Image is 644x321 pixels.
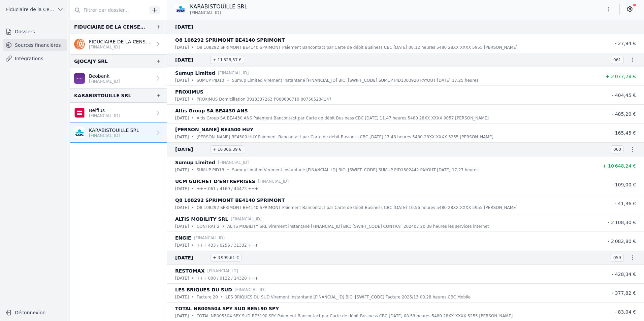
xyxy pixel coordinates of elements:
[192,96,194,103] div: •
[89,73,120,79] p: Beobank
[192,313,194,319] div: •
[197,223,220,230] p: CONTRAT 2
[608,220,636,225] span: - 2 108,30 €
[175,294,189,300] p: [DATE]
[218,159,249,166] p: [FINANCIAL_ID]
[197,77,224,84] p: SUMUP PID13
[232,77,479,84] p: Sumup Limited Virement instantané [FINANCIAL_ID] BIC: [SWIFT_CODE] SUMUP PID1303920 PAYOUT [DATE]...
[197,185,258,192] p: +++ 061 / 4169 / 44473 +++
[192,223,194,230] div: •
[175,145,207,153] span: [DATE]
[175,275,189,282] p: [DATE]
[221,294,223,300] div: •
[175,286,232,294] p: LES BRIQUES DU SUD
[615,41,636,46] span: - 27,94 €
[197,204,518,211] p: Q8 108292 SPRIMONT BE4140 SPRIMONT Paiement Bancontact par Carte de débit Business CBC [DATE] 10....
[89,44,152,50] p: [FINANCIAL_ID]
[3,26,67,38] a: Dossiers
[612,290,636,296] span: - 377,82 €
[218,70,249,76] p: [FINANCIAL_ID]
[222,223,225,230] div: •
[175,134,189,140] p: [DATE]
[175,254,207,262] span: [DATE]
[175,115,189,121] p: [DATE]
[175,313,189,319] p: [DATE]
[192,44,194,51] div: •
[74,107,85,118] img: belfius-1.png
[226,294,471,300] p: LES BRIQUES DU SUD Virement instantané [FINANCIAL_ID] BIC: [SWIFT_CODE] Facture 2025/13 00.28 heu...
[197,313,513,319] p: TOTAL NB005504 SPY SUD BE5190 SPY Paiement Bancontact par Carte de débit Business CBC [DATE] 08.5...
[192,294,194,300] div: •
[612,272,636,277] span: - 428,34 €
[175,267,204,275] p: RESTOMAX
[615,309,636,315] span: - 83,04 €
[197,115,489,121] p: Altis Group SA BE4430 ANS Paiement Bancontact par Carte de débit Business CBC [DATE] 11.47 heures...
[615,201,636,206] span: - 41,36 €
[192,204,194,211] div: •
[175,167,189,173] p: [DATE]
[175,56,207,64] span: [DATE]
[175,107,248,115] p: Altis Group SA BE4430 ANS
[192,185,194,192] div: •
[207,267,238,274] p: [FINANCIAL_ID]
[197,134,493,140] p: [PERSON_NAME] BE4500 HUY Paiement Bancontact par Carte de débit Business CBC [DATE] 17.48 heures ...
[192,275,194,282] div: •
[227,77,229,84] div: •
[89,127,139,134] p: KARABISTOUILLE SRL
[175,305,279,313] p: TOTAL NB005504 SPY SUD BE5190 SPY
[175,196,285,204] p: Q8 108292 SPRIMONT BE4140 SPRIMONT
[192,134,194,140] div: •
[175,234,191,242] p: ENGIE
[210,56,244,64] span: + 11 328,57 €
[70,123,167,143] a: KARABISTOUILLE SRL [FINANCIAL_ID]
[175,88,203,96] p: PROXIMUS
[611,254,624,262] span: 059
[606,74,636,79] span: + 2 077,28 €
[175,215,228,223] p: ALTIS MOBILITY SRL
[210,145,244,153] span: + 10 306,39 €
[89,133,139,138] p: [FINANCIAL_ID]
[70,68,167,88] a: Beobank [FINANCIAL_ID]
[175,242,189,249] p: [DATE]
[74,73,85,84] img: BEOBANK_CTBKBEBX.png
[192,115,194,121] div: •
[175,23,207,31] span: [DATE]
[192,167,194,173] div: •
[190,10,221,15] span: [FINANCIAL_ID]
[227,167,229,173] div: •
[194,235,225,241] p: [FINANCIAL_ID]
[612,182,636,187] span: - 109,00 €
[210,254,241,262] span: + 3 999,61 €
[74,39,85,49] img: ing.png
[175,69,215,77] p: Sumup Limited
[197,44,518,51] p: Q8 108292 SPRIMONT BE4140 SPRIMONT Paiement Bancontact par Carte de débit Business CBC [DATE] 00....
[197,167,224,173] p: SUMUP PID13
[190,3,247,11] p: KARABISTOUILLE SRL
[232,167,479,173] p: Sumup Limited Virement instantané [FINANCIAL_ID] BIC: [SWIFT_CODE] SUMUP PID1302442 PAYOUT [DATE]...
[258,178,289,185] p: [FINANCIAL_ID]
[74,127,85,138] img: CBC_CREGBEBB.png
[89,38,152,45] p: FIDUCIAIRE DE LA CENSE SPRL
[74,23,145,31] div: FIDUCIAIRE DE LA CENSE SPRL
[70,103,167,123] a: Belfius [FINANCIAL_ID]
[175,158,215,167] p: Sumup Limited
[175,126,253,134] p: [PERSON_NAME] BE4500 HUY
[175,204,189,211] p: [DATE]
[197,96,331,103] p: PROXIMUS Domiciliation 3013337263 P000608710 007505234147
[3,39,67,51] a: Sources financières
[611,145,624,153] span: 060
[235,286,266,293] p: [FINANCIAL_ID]
[74,57,108,65] div: GJOCAJY SRL
[608,239,636,244] span: - 2 082,80 €
[231,216,262,222] p: [FINANCIAL_ID]
[89,107,120,114] p: Belfius
[3,4,67,15] button: Fiduciaire de la Cense & Associés
[192,77,194,84] div: •
[192,242,194,249] div: •
[227,223,489,230] p: ALTIS MOBILITY SRL Virement instantané [FINANCIAL_ID] BIC: [SWIFT_CODE] CONTRAT 202407 20.38 heur...
[197,294,218,300] p: Facture 20
[3,52,67,65] a: Intégrations
[89,113,120,118] p: [FINANCIAL_ID]
[612,130,636,136] span: - 165,45 €
[175,223,189,230] p: [DATE]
